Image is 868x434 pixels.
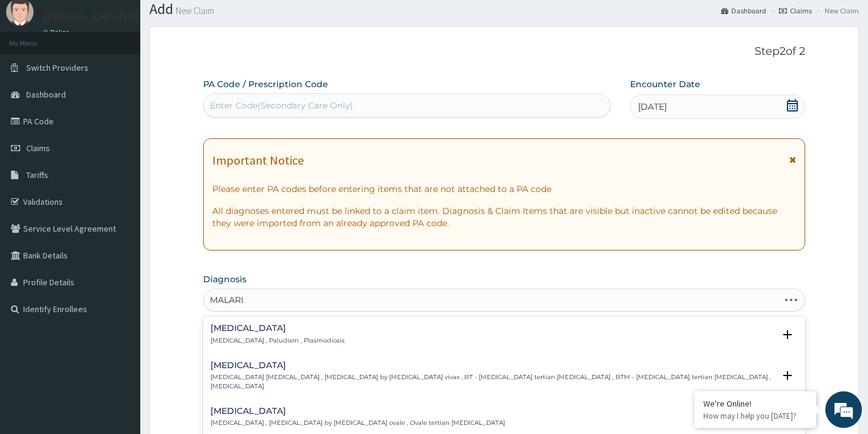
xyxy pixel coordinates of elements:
[26,169,48,180] span: Tariffs
[210,324,345,333] h4: [MEDICAL_DATA]
[721,5,766,16] a: Dashboard
[630,78,700,90] label: Encounter Date
[6,297,232,340] textarea: Type your message and hit 'Enter'
[813,5,859,16] li: New Claim
[23,61,49,91] img: d_794563401_company_1708531726252_794563401
[203,273,246,285] label: Diagnosis
[26,143,50,154] span: Claims
[210,419,505,427] p: [MEDICAL_DATA] , [MEDICAL_DATA] by [MEDICAL_DATA] ovale , Ovale tertian [MEDICAL_DATA]
[203,45,805,59] p: Step 2 of 2
[210,99,353,112] div: Enter Code(Secondary Care Only)
[200,6,229,35] div: Minimize live chat window
[43,11,223,22] p: [MEDICAL_DATA][GEOGRAPHIC_DATA]
[210,373,774,391] p: [MEDICAL_DATA] [MEDICAL_DATA] , [MEDICAL_DATA] by [MEDICAL_DATA] vivax , BT - [MEDICAL_DATA] tert...
[703,398,807,409] div: We're Online!
[210,336,345,345] p: [MEDICAL_DATA] , Paludism , Plasmodiosis
[703,411,807,421] p: How may I help you today?
[71,136,168,259] span: We're online!
[43,28,72,37] a: Online
[26,89,66,100] span: Dashboard
[779,5,812,16] a: Claims
[149,1,859,17] h1: Add
[638,101,667,113] span: [DATE]
[210,407,505,416] h4: [MEDICAL_DATA]
[203,78,328,90] label: PA Code / Prescription Code
[210,361,774,370] h4: [MEDICAL_DATA]
[212,154,304,167] h1: Important Notice
[212,205,796,229] p: All diagnoses entered must be linked to a claim item. Diagnosis & Claim Items that are visible bu...
[212,183,796,195] p: Please enter PA codes before entering items that are not attached to a PA code
[26,62,88,73] span: Switch Providers
[780,368,795,383] i: open select status
[780,327,795,342] i: open select status
[173,6,214,15] small: New Claim
[63,68,205,84] div: Chat with us now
